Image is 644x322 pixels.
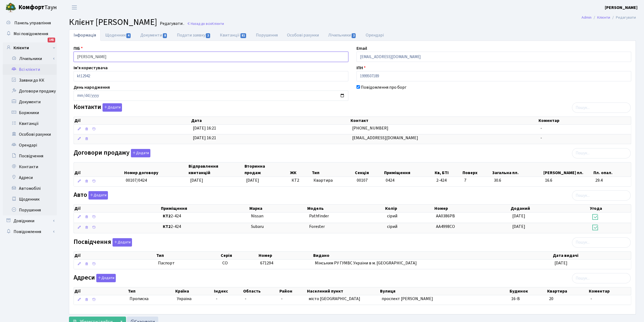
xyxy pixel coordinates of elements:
[74,45,83,52] label: ПІБ
[3,75,57,86] a: Заявки до КК
[582,15,592,20] a: Admin
[3,107,57,118] a: Боржники
[74,238,132,247] label: Посвідчення
[605,4,638,11] a: [PERSON_NAME]
[74,103,122,112] label: Контакти
[492,162,543,177] th: Загальна пл.
[5,2,16,13] img: logo.png
[361,84,407,91] label: Повідомлення про борг
[597,15,610,20] a: Клієнти
[246,177,259,183] span: [DATE]
[191,117,350,124] th: Дата
[379,287,509,295] th: Вулиця
[292,177,309,184] span: КТ2
[385,205,434,212] th: Колір
[74,117,191,124] th: Дії
[3,140,57,151] a: Орендарі
[554,260,567,266] span: [DATE]
[127,287,175,295] th: Тип
[215,29,251,41] a: Квитанції
[3,18,57,28] a: Панель управління
[3,205,57,215] a: Порушення
[512,213,525,219] span: [DATE]
[434,162,462,177] th: Кв, БТІ
[131,149,150,157] button: Договори продажу
[103,103,122,112] button: Контакти
[245,296,246,302] span: -
[101,102,122,112] a: Додати
[464,177,490,184] span: 7
[595,177,629,184] span: 29.4
[163,224,171,230] b: КТ2
[387,224,397,230] span: сірий
[69,16,157,28] span: Клієнт [PERSON_NAME]
[220,252,258,259] th: Серія
[74,84,110,91] label: День народження
[279,287,306,295] th: Район
[3,215,57,226] a: Довідники
[212,21,224,26] span: Клієнти
[14,31,48,37] span: Мої повідомлення
[244,162,289,177] th: Вторинна продаж
[163,213,171,219] b: КТ2
[3,172,57,183] a: Адреси
[436,177,460,184] span: 2-424
[252,29,283,41] a: Порушення
[350,117,538,124] th: Контакт
[512,224,525,230] span: [DATE]
[206,33,210,38] span: 2
[572,190,631,201] input: Пошук...
[572,273,631,283] input: Пошук...
[161,205,249,212] th: Приміщення
[283,29,324,41] a: Особові рахунки
[434,205,510,212] th: Номер
[289,162,311,177] th: ЖК
[356,45,367,52] label: Email
[352,33,356,38] span: 2
[193,135,216,141] span: [DATE] 16:21
[3,42,57,53] a: Клієнти
[540,135,542,141] span: -
[18,3,44,12] b: Комфорт
[540,125,542,131] span: -
[243,287,279,295] th: Область
[309,224,325,230] span: Forester
[74,274,116,282] label: Адреси
[3,86,57,97] a: Договори продажу
[190,177,203,183] span: [DATE]
[14,20,51,26] span: Панель управління
[101,29,136,41] a: Щоденник
[572,102,631,113] input: Пошук...
[172,29,215,41] a: Подати заявку
[111,237,132,247] a: Додати
[462,162,492,177] th: Поверх
[509,287,547,295] th: Будинок
[306,287,379,295] th: Населений пункт
[74,252,156,259] th: Дії
[588,287,631,295] th: Коментар
[3,183,57,194] a: Автомобілі
[511,296,520,302] span: 16-В
[3,118,57,129] a: Квитанції
[3,28,57,39] a: Мої повідомлення145
[126,33,131,38] span: 4
[74,205,161,212] th: Дії
[163,33,167,38] span: 8
[543,162,593,177] th: [PERSON_NAME] пл.
[249,205,307,212] th: Марка
[251,224,264,230] span: Subaru
[130,296,148,302] span: Прописка
[538,117,631,124] th: Коментар
[3,194,57,205] a: Щоденник
[163,213,247,219] span: 2-424
[88,191,108,200] button: Авто
[158,260,218,266] span: Паспорт
[74,287,127,295] th: Дії
[74,162,124,177] th: Дії
[352,125,388,131] span: [PHONE_NUMBER]
[188,162,244,177] th: Відправлення квитанцій
[311,162,355,177] th: Тип
[3,64,57,75] a: Всі клієнти
[386,177,394,183] span: 0424
[382,296,433,302] span: проспект [PERSON_NAME]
